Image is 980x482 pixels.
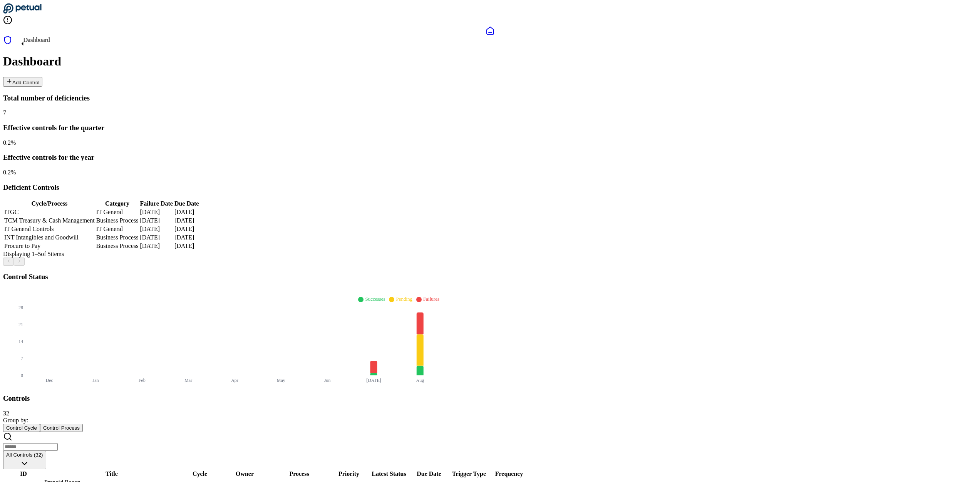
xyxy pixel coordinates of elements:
[139,242,173,250] td: [DATE]
[174,200,199,208] th: Due Date
[3,124,977,132] h3: Effective controls for the quarter
[139,378,146,383] tspan: Feb
[21,356,23,361] tspan: 7
[46,378,53,383] tspan: Dec
[4,234,95,241] td: INT Intangibles and Goodwill
[3,451,46,469] button: All Controls (32)
[220,470,269,478] th: Owner
[4,200,95,208] th: Cycle/Process
[3,424,40,432] button: Control Cycle
[365,296,385,302] span: Successes
[23,37,50,44] div: Dashboard
[4,217,95,224] td: TCM Treasury & Cash Management
[3,169,16,176] span: 0.2 %
[3,54,977,69] h1: Dashboard
[174,225,199,233] td: [DATE]
[96,225,139,233] td: IT General
[139,208,173,216] td: [DATE]
[18,305,23,310] tspan: 28
[3,8,42,15] a: Go to Dashboard
[184,378,192,383] tspan: Mar
[366,378,381,383] tspan: [DATE]
[44,470,179,478] th: Title
[3,183,977,192] h3: Deficient Controls
[3,35,977,46] a: SOC
[3,410,9,417] span: 32
[231,378,238,383] tspan: Apr
[174,208,199,216] td: [DATE]
[324,378,331,383] tspan: Jun
[3,251,64,257] span: Displaying 1– 5 of 5 items
[96,200,139,208] th: Category
[93,378,99,383] tspan: Jan
[416,378,424,383] tspan: Aug
[3,394,977,403] h3: Controls
[96,234,139,241] td: Business Process
[396,296,412,302] span: Pending
[139,217,173,224] td: [DATE]
[4,470,43,478] th: ID
[369,470,409,478] th: Latest Status
[40,424,83,432] button: Control Process
[3,77,42,87] button: Add Control
[96,208,139,216] td: IT General
[14,258,25,266] button: Next
[3,26,977,35] a: Dashboard
[139,200,173,208] th: Failure Date
[3,139,16,146] span: 0.2 %
[270,470,328,478] th: Process
[18,339,23,344] tspan: 14
[18,322,23,327] tspan: 21
[174,217,199,224] td: [DATE]
[489,470,529,478] th: Frequency
[3,273,977,281] h3: Control Status
[139,234,173,241] td: [DATE]
[423,296,439,302] span: Failures
[139,225,173,233] td: [DATE]
[3,258,14,266] button: Previous
[180,470,219,478] th: Cycle
[3,94,977,102] h3: Total number of deficiencies
[4,225,95,233] td: IT General Controls
[3,417,28,423] span: Group by:
[329,470,369,478] th: Priority
[409,470,449,478] th: Due Date
[449,470,489,478] th: Trigger Type
[4,208,95,216] td: ITGC
[3,109,6,116] span: 7
[96,217,139,224] td: Business Process
[4,242,95,250] td: Procure to Pay
[174,234,199,241] td: [DATE]
[277,378,285,383] tspan: May
[174,242,199,250] td: [DATE]
[3,153,977,162] h3: Effective controls for the year
[6,452,43,458] span: All Controls (32)
[96,242,139,250] td: Business Process
[21,373,23,378] tspan: 0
